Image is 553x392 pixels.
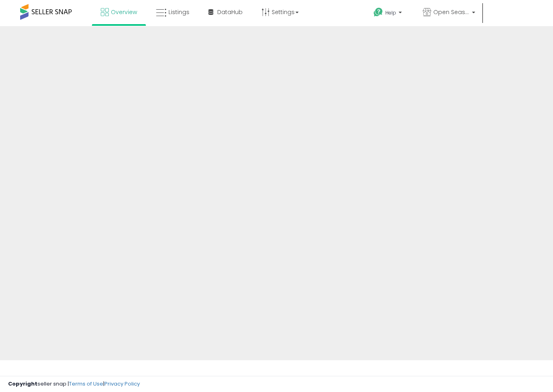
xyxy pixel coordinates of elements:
span: Listings [168,8,189,16]
span: Open Seasons [433,8,470,16]
a: Help [367,1,410,26]
span: Overview [111,8,137,16]
i: Get Help [373,7,383,17]
span: Help [385,9,396,16]
span: DataHub [217,8,243,16]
